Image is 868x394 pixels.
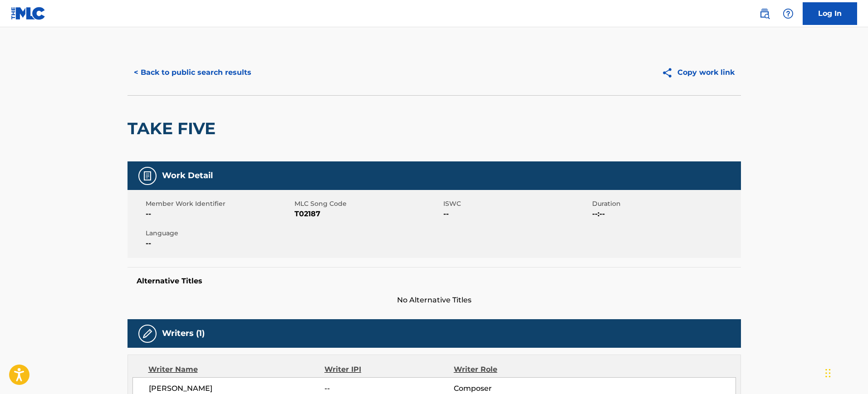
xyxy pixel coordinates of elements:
img: MLC Logo [11,7,46,20]
span: Duration [592,199,739,209]
span: -- [443,209,590,219]
span: Language [146,229,292,238]
a: Log In [803,2,857,25]
span: Member Work Identifier [146,199,292,209]
span: No Alternative Titles [128,295,741,306]
span: -- [324,383,453,394]
h5: Alternative Titles [137,277,732,286]
a: Public Search [755,5,774,23]
div: Writer IPI [324,364,454,375]
span: --:-- [592,209,739,219]
img: Work Detail [142,170,153,181]
span: MLC Song Code [294,199,441,209]
button: Copy work link [655,61,741,84]
span: T02187 [294,209,441,219]
div: Writer Name [148,364,325,375]
h2: TAKE FIVE [128,118,220,139]
img: help [783,8,794,19]
button: < Back to public search results [128,61,258,84]
span: -- [146,209,292,219]
img: Copy work link [662,67,677,78]
img: Writers [142,328,153,339]
h5: Work Detail [162,170,213,181]
span: [PERSON_NAME] [149,383,325,394]
div: Help [779,5,797,23]
span: ISWC [443,199,590,209]
div: Drag [825,360,831,387]
span: Composer [454,383,571,394]
iframe: Chat Widget [823,350,868,394]
h5: Writers (1) [162,328,205,339]
div: Writer Role [454,364,571,375]
span: -- [146,238,292,249]
img: search [759,8,770,19]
